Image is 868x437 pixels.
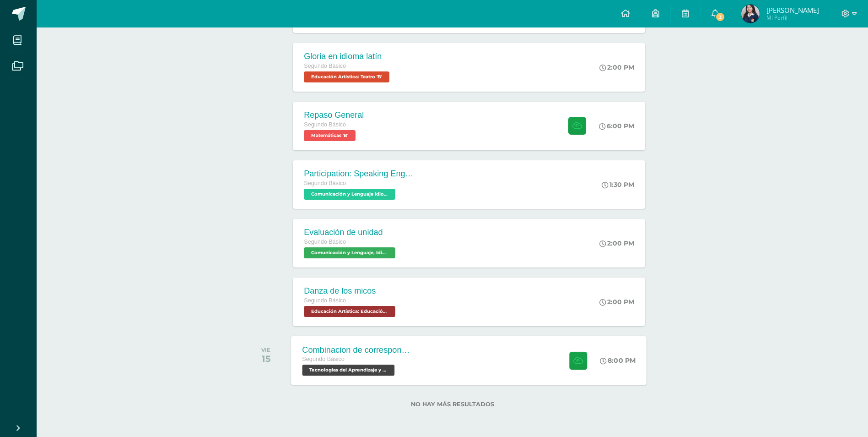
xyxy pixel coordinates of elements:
[599,239,634,247] div: 2:00 PM
[766,5,819,15] span: [PERSON_NAME]
[304,130,356,141] span: Matemáticas 'B'
[304,306,395,317] span: Educación Artística: Educación Musical 'B'
[304,247,395,258] span: Comunicación y Lenguaje, Idioma Español 'B'
[304,189,395,200] span: Comunicación y Lenguaje Idioma Extranjero Inglés 'B'
[261,347,270,353] div: VIE
[741,5,760,23] img: 67c4ef0f16adb511860dd0d14abad840.png
[599,122,634,130] div: 6:00 PM
[599,298,634,306] div: 2:00 PM
[304,239,346,245] span: Segundo Básico
[304,121,346,128] span: Segundo Básico
[304,169,414,179] div: Participation: Speaking English
[302,356,345,362] span: Segundo Básico
[261,353,270,364] div: 15
[245,401,659,408] label: No hay más resultados
[302,345,413,355] div: Combinacion de correspondencia
[304,228,398,237] div: Evaluación de unidad
[599,63,634,71] div: 2:00 PM
[304,52,392,61] div: Gloria en idioma latín
[304,286,398,296] div: Danza de los micos
[302,365,395,376] span: Tecnologías del Aprendizaje y la Comunicación 'B'
[304,180,346,186] span: Segundo Básico
[304,71,389,82] span: Educación Artística: Teatro 'B'
[304,297,346,304] span: Segundo Básico
[715,12,725,22] span: 3
[602,180,634,189] div: 1:30 PM
[304,110,364,120] div: Repaso General
[600,356,636,365] div: 8:00 PM
[766,14,819,22] span: Mi Perfil
[304,63,346,69] span: Segundo Básico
